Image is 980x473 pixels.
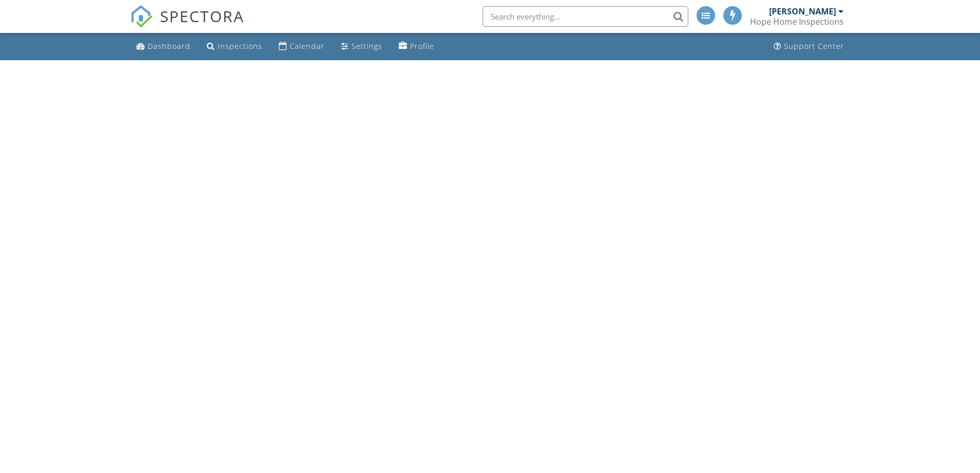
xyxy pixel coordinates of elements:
[132,37,194,56] a: Dashboard
[130,5,153,28] img: The Best Home Inspection Software - Spectora
[395,37,438,56] a: Profile
[784,41,844,51] div: Support Center
[160,5,244,27] span: SPECTORA
[218,41,262,51] div: Inspections
[275,37,329,56] a: Calendar
[337,37,386,56] a: Settings
[130,14,244,36] a: SPECTORA
[203,37,266,56] a: Inspections
[750,16,844,27] div: Hope Home Inspections
[769,6,836,16] div: [PERSON_NAME]
[351,41,382,51] div: Settings
[148,41,190,51] div: Dashboard
[410,41,434,51] div: Profile
[290,41,325,51] div: Calendar
[483,6,688,27] input: Search everything...
[770,37,848,56] a: Support Center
